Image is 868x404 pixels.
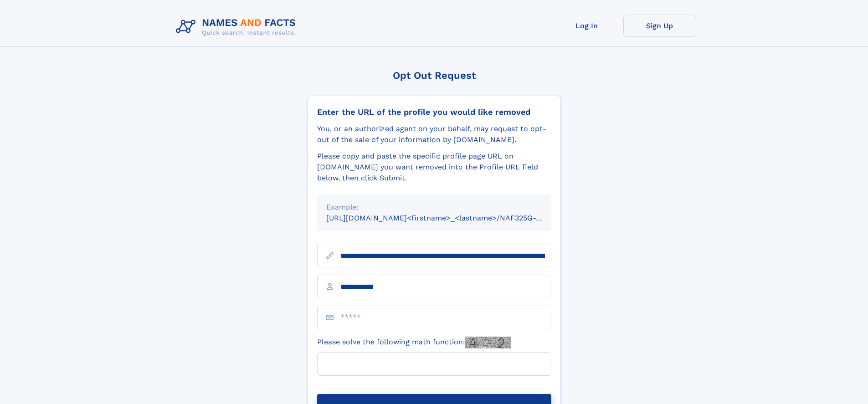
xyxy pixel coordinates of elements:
div: Example: [326,202,542,213]
a: Log In [550,15,623,37]
div: Opt Out Request [308,70,561,81]
a: Sign Up [623,15,696,37]
label: Please solve the following math function: [317,337,511,348]
div: You, or an authorized agent on your behalf, may request to opt-out of the sale of your informatio... [317,123,551,145]
div: Please copy and paste the specific profile page URL on [DOMAIN_NAME] you want removed into the Pr... [317,151,551,184]
div: Enter the URL of the profile you would like removed [317,107,551,117]
small: [URL][DOMAIN_NAME]<firstname>_<lastname>/NAF325G-xxxxxxxx [326,214,569,222]
img: Logo Names and Facts [172,15,303,39]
